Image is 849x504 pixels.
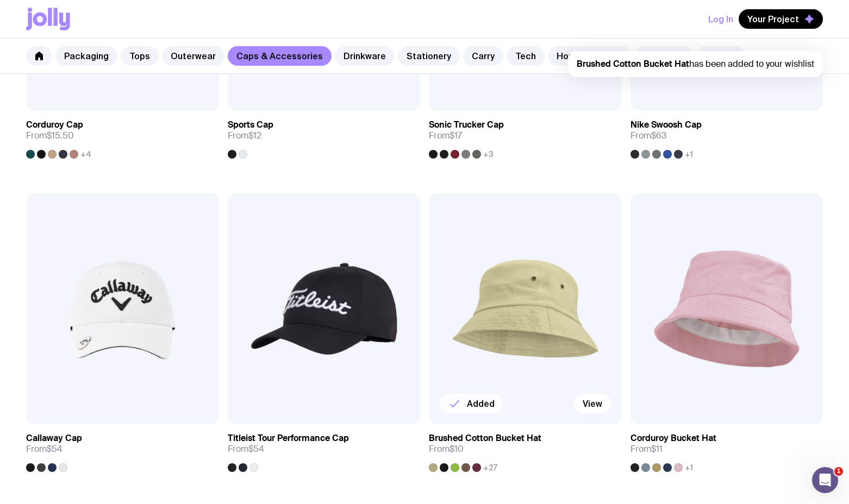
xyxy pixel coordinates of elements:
a: Nike Swoosh CapFrom$63+1 [630,111,823,159]
span: $17 [450,130,462,141]
span: $11 [651,443,663,455]
a: Callaway CapFrom$54 [26,424,219,472]
a: Carry [463,46,503,66]
h3: Sonic Trucker Cap [429,119,504,130]
span: From [630,444,663,455]
a: Tops [121,46,159,66]
span: $54 [248,443,264,455]
span: 1 [834,467,843,476]
a: Packaging [55,46,117,66]
span: $12 [248,130,261,141]
button: Log In [708,9,733,29]
a: Stationery [398,46,460,66]
a: Corduroy CapFrom$15.50+4 [26,111,219,159]
span: $15.50 [47,130,74,141]
a: Home & Leisure [548,46,632,66]
a: Drinkware [335,46,395,66]
h3: Corduroy Cap [26,119,83,130]
a: Outerwear [162,46,224,66]
h3: Corduroy Bucket Hat [630,433,716,444]
span: From [26,130,74,141]
a: Corduroy Bucket HatFrom$11+1 [630,424,823,472]
span: +4 [80,150,91,159]
span: +1 [685,463,693,472]
span: From [630,130,666,141]
h3: Nike Swoosh Cap [630,119,702,130]
h3: Sports Cap [228,119,273,130]
span: has been added to your wishlist [577,58,814,70]
span: $63 [651,130,666,141]
button: Added [440,394,503,413]
span: $54 [47,443,63,455]
span: From [228,130,261,141]
span: +1 [685,150,693,159]
a: Caps & Accessories [228,46,332,66]
button: Your Project [739,9,823,29]
a: Snacks [696,46,745,66]
h3: Brushed Cotton Bucket Hat [429,433,541,444]
a: View [574,394,611,413]
h3: Titleist Tour Performance Cap [228,433,349,444]
span: $10 [450,443,464,455]
span: From [26,444,63,455]
h3: Callaway Cap [26,433,82,444]
span: From [429,130,462,141]
span: From [429,444,464,455]
span: +3 [483,150,494,159]
iframe: Intercom live chat [812,467,838,493]
a: Sports CapFrom$12 [228,111,421,159]
span: From [228,444,264,455]
a: Titleist Tour Performance CapFrom$54 [228,424,421,472]
a: Outdoors [635,46,693,66]
strong: Brushed Cotton Bucket Hat [577,58,689,70]
span: Your Project [747,14,799,24]
a: Brushed Cotton Bucket HatFrom$10+27 [429,424,622,472]
a: Tech [507,46,545,66]
a: Sonic Trucker CapFrom$17+3 [429,111,622,159]
span: Added [467,398,495,409]
span: +27 [483,463,497,472]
